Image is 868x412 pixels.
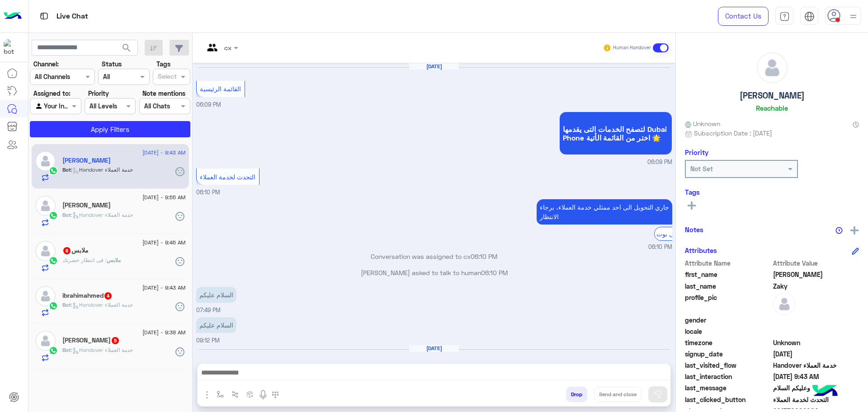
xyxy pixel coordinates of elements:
span: 06:10 PM [648,243,672,252]
img: defaultAdmin.png [35,241,56,261]
span: 09:12 PM [196,337,220,344]
span: 2025-08-10T06:43:01.303Z [773,372,859,381]
img: send attachment [202,389,212,400]
span: : Handover خدمة العملاء [71,301,133,308]
button: Trigger scenario [228,387,243,402]
span: 06:10 PM [471,253,497,260]
h5: Mahmoud Mourad [62,337,120,344]
span: Mohamed [773,270,859,279]
img: hulul-logo.png [809,376,841,407]
span: search [121,42,132,53]
label: Status [102,59,122,69]
label: Channel: [33,59,59,69]
span: 06:10 PM [196,189,220,196]
img: send voice note [258,389,269,400]
span: ملابس [107,257,121,263]
span: locale [685,327,771,336]
a: Contact Us [718,7,769,26]
span: Bot [62,301,71,308]
span: 06:10 PM [481,269,508,276]
img: tab [804,11,815,22]
span: وعليكم السلام [773,383,859,393]
img: defaultAdmin.png [757,52,788,83]
p: 9/8/2025, 9:12 PM [196,317,236,333]
label: Note mentions [142,89,185,98]
img: notes [835,227,843,234]
img: tab [38,10,50,22]
span: : Handover خدمة العملاء [71,166,133,173]
h6: Attributes [685,246,717,254]
span: Unknown [685,119,720,128]
span: timezone [685,338,771,347]
span: فى انتظار حضرتك [62,257,107,263]
span: profile_pic [685,293,771,314]
span: : Handover خدمة العملاء [71,346,133,353]
span: [DATE] - 9:38 AM [142,328,185,337]
span: Attribute Name [685,258,771,268]
span: [DATE] - 9:43 AM [142,149,185,157]
img: WhatsApp [49,301,58,310]
img: WhatsApp [49,211,58,220]
span: [DATE] - 9:55 AM [142,193,185,201]
span: التحدث لخدمة العملاء [773,395,859,404]
h5: ملابس [62,247,89,254]
img: WhatsApp [49,256,58,265]
img: 1403182699927242 [4,39,20,56]
span: Subscription Date : [DATE] [694,128,772,138]
span: Bot [62,346,71,353]
img: defaultAdmin.png [35,286,56,306]
span: : Handover خدمة العملاء [71,211,133,218]
span: 4 [104,292,112,300]
h6: [DATE] [409,63,459,70]
button: create order [243,387,258,402]
span: 8 [63,247,71,254]
img: create order [246,391,254,398]
img: make a call [272,391,279,398]
img: add [850,226,859,234]
h5: ibrahimahmed [62,292,113,300]
label: Tags [156,59,170,69]
span: [DATE] - 9:45 AM [142,239,185,247]
p: Conversation was assigned to cx [196,252,672,261]
button: search [116,40,138,59]
span: Unknown [773,338,859,347]
img: Trigger scenario [231,391,239,398]
span: last_clicked_button [685,395,771,404]
p: 9/8/2025, 7:49 PM [196,287,236,303]
button: Send and close [594,387,642,402]
span: 2025-07-10T11:07:22.055Z [773,349,859,359]
span: Bot [62,211,71,218]
span: Handover خدمة العملاء [773,360,859,370]
img: WhatsApp [49,346,58,355]
img: tab [779,11,790,22]
label: Assigned to: [33,89,71,98]
img: send message [653,390,662,399]
h5: Nehal Alhariry [62,201,111,209]
img: defaultAdmin.png [35,331,56,351]
label: Priority [88,89,109,98]
h6: Reachable [756,104,788,112]
span: 07:49 PM [196,307,221,314]
small: Human Handover [613,44,651,51]
span: last_name [685,281,771,291]
span: 5 [112,337,119,344]
h5: [PERSON_NAME] [740,90,805,101]
img: profile [848,11,859,22]
span: null [773,327,859,336]
h6: Priority [685,148,708,156]
div: الرجوع الى بوت [654,227,697,241]
div: Select [156,71,177,83]
span: Attribute Value [773,258,859,268]
button: Apply Filters [30,121,190,137]
img: select flow [217,391,224,398]
span: التحدث لخدمة العملاء [200,173,255,181]
a: tab [775,7,793,26]
span: first_name [685,270,771,279]
span: Zaky [773,281,859,291]
button: Drop [566,387,587,402]
h5: Mohamed Zaky [62,157,111,164]
img: defaultAdmin.png [35,151,56,171]
p: [PERSON_NAME] asked to talk to human [196,268,672,277]
span: لتصفح الخدمات التى يقدمها Dubai Phone اختر من القائمة الأتية 🌟 [563,125,669,142]
span: Bot [62,166,71,173]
